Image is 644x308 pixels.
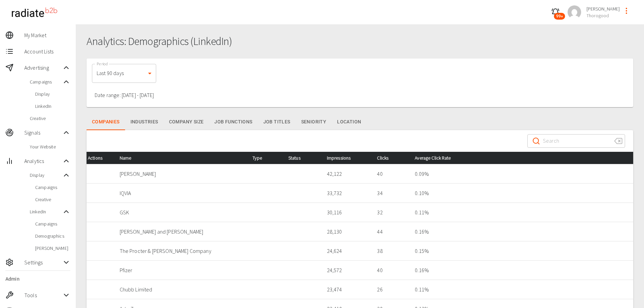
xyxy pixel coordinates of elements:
[120,154,242,162] div: Name
[120,208,242,216] p: GSK
[253,154,278,162] div: Type
[95,91,154,99] p: Date range: [DATE] - [DATE]
[120,285,242,293] p: Chubb Limited
[120,247,242,255] p: The Procter & [PERSON_NAME] Company
[35,184,70,191] span: Campaigns
[377,208,404,216] p: 32
[554,13,565,20] span: 99+
[8,5,61,20] img: radiateb2b_logo_black.png
[35,233,70,239] span: Demographics
[415,154,628,162] div: Average Click Rate
[253,154,273,162] span: Type
[377,154,399,162] span: Clicks
[377,285,404,293] p: 26
[288,154,311,162] span: Status
[327,285,366,293] p: 23,474
[120,266,242,274] p: Pfizer
[620,4,633,18] button: profile-menu
[24,128,62,137] span: Signals
[415,266,628,274] p: 0.16 %
[377,154,404,162] div: Clicks
[35,91,70,97] span: Display
[543,132,609,150] input: Search
[24,47,70,55] span: Account Lists
[549,5,562,19] button: 99+
[327,154,362,162] span: Impressions
[164,114,209,130] button: Company Size
[35,245,70,252] span: [PERSON_NAME]
[120,228,242,236] p: [PERSON_NAME] and [PERSON_NAME]
[87,114,633,130] div: Demographics Tabs
[24,157,62,165] span: Analytics
[568,5,581,19] img: a2ca95db2cb9c46c1606a9dd9918c8c6
[327,189,366,197] p: 33,732
[327,266,366,274] p: 24,572
[288,154,316,162] div: Status
[327,208,366,216] p: 30,116
[377,228,404,236] p: 44
[327,170,366,178] p: 42,122
[35,103,70,110] span: LinkedIn
[415,208,628,216] p: 0.11 %
[24,31,70,39] span: My Market
[415,228,628,236] p: 0.16 %
[327,247,366,255] p: 24,624
[415,189,628,197] p: 0.10 %
[87,114,125,130] button: Companies
[120,170,242,178] p: [PERSON_NAME]
[24,64,62,72] span: Advertising
[30,115,70,122] span: Creative
[30,78,62,85] span: Campaigns
[587,5,620,12] span: [PERSON_NAME]
[296,114,332,130] button: Seniority
[415,170,628,178] p: 0.09 %
[327,154,366,162] div: Impressions
[92,64,156,83] div: Last 90 days
[377,247,404,255] p: 38
[377,266,404,274] p: 40
[97,61,108,67] label: Period
[415,154,461,162] span: Average Click Rate
[209,114,258,130] button: Job Functions
[24,258,62,266] span: Settings
[35,196,70,203] span: Creative
[30,172,62,179] span: Display
[327,228,366,236] p: 28,130
[120,154,142,162] span: Name
[332,114,366,130] button: Location
[258,114,296,130] button: Job Titles
[587,12,620,19] span: Thorogood
[415,285,628,293] p: 0.11 %
[120,189,242,197] p: IQVIA
[87,35,633,48] h1: Analytics: Demographics (LinkedIn)
[30,143,70,150] span: Your Website
[125,114,164,130] button: Industries
[415,247,628,255] p: 0.15 %
[24,291,62,299] span: Tools
[30,208,62,215] span: LinkedIn
[532,137,540,145] svg: Search
[377,170,404,178] p: 40
[35,220,70,227] span: Campaigns
[377,189,404,197] p: 34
